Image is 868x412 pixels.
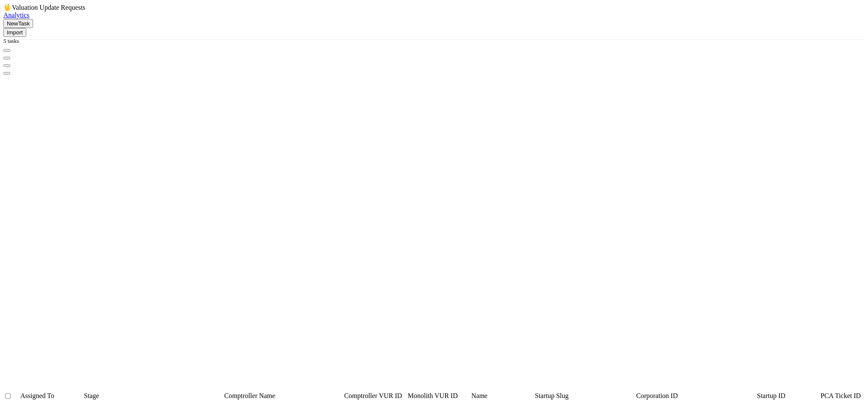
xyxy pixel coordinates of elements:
[3,4,12,11] span: 🖖
[224,392,275,399] span: Comptroller Name
[821,392,861,399] span: PCA Ticket ID
[757,392,785,399] span: Startup ID
[3,28,26,37] button: Import
[3,19,33,28] button: NewTask
[3,38,19,44] small: 5 tasks
[471,392,487,399] span: Name
[84,392,99,399] span: Stage
[535,392,569,399] span: Startup Slug
[636,392,678,399] span: Corporation ID
[12,4,85,11] span: Valuation Update Requests
[344,392,402,399] span: Comptroller VUR ID
[5,393,11,399] input: Toggle All Rows Selected
[408,392,458,399] span: Monolith VUR ID
[3,11,29,19] a: Analytics
[20,392,54,399] span: Assigned To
